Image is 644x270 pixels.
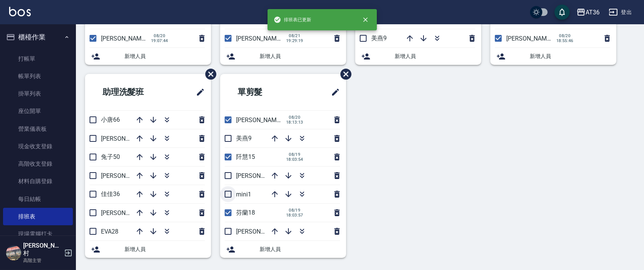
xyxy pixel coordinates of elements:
button: AT36 [573,5,603,20]
img: Logo [9,7,31,16]
div: 新增人員 [85,241,211,258]
a: 材料自購登錄 [3,173,73,190]
span: [PERSON_NAME]16 [101,35,153,42]
div: 新增人員 [355,48,481,65]
span: 新增人員 [260,245,340,253]
span: 18:03:57 [286,213,303,218]
div: AT36 [586,8,600,17]
span: 08/20 [286,115,303,120]
span: 18:55:46 [556,38,573,43]
span: [PERSON_NAME]58 [101,135,153,142]
button: 櫃檯作業 [3,27,73,47]
span: 阡慧15 [236,153,255,160]
a: 排班表 [3,208,73,225]
span: 新增人員 [260,52,340,60]
a: 座位開單 [3,102,73,120]
span: [PERSON_NAME]6 [236,228,285,235]
div: 新增人員 [220,48,346,65]
span: 修改班表的標題 [326,83,340,101]
span: 新增人員 [395,52,475,60]
span: 08/19 [286,152,303,157]
span: [PERSON_NAME]6 [236,35,285,42]
span: 新增人員 [124,52,205,60]
span: 排班表已更新 [274,16,312,24]
span: 08/20 [556,33,573,38]
span: 08/20 [151,33,168,38]
span: [PERSON_NAME]59 [101,172,153,179]
span: 新增人員 [124,245,205,253]
button: close [357,11,374,28]
a: 帳單列表 [3,67,73,85]
div: 新增人員 [490,48,616,65]
img: Person [6,245,21,261]
span: 18:03:54 [286,157,303,162]
span: 19:07:44 [151,38,168,43]
a: 每日結帳 [3,190,73,208]
span: EVA28 [101,228,118,235]
p: 高階主管 [23,257,62,264]
span: 修改班表的標題 [191,83,205,101]
div: 新增人員 [220,241,346,258]
div: 新增人員 [85,48,211,65]
a: 現金收支登錄 [3,138,73,155]
span: 18:13:13 [286,120,303,125]
a: 現場電腦打卡 [3,225,73,243]
h2: 助理洗髮班 [91,78,173,106]
span: [PERSON_NAME]11 [236,172,288,179]
a: 掛單列表 [3,85,73,102]
a: 高階收支登錄 [3,155,73,173]
a: 營業儀表板 [3,120,73,138]
span: 08/21 [286,33,303,38]
span: 新增人員 [530,52,610,60]
a: 打帳單 [3,50,73,67]
span: [PERSON_NAME]16 [236,116,288,124]
span: 08/19 [286,208,303,213]
span: 刪除班表 [200,63,217,85]
span: [PERSON_NAME]16 [506,35,559,42]
span: 刪除班表 [335,63,353,85]
span: mini1 [236,191,251,198]
span: 兔子50 [101,153,120,160]
span: 美燕9 [371,35,387,42]
button: save [554,5,570,20]
h5: [PERSON_NAME]村 [23,242,62,257]
span: [PERSON_NAME]55 [101,209,153,217]
span: 小唐66 [101,116,120,123]
span: 19:29:19 [286,38,303,43]
h2: 單剪髮 [226,78,300,106]
span: 芬蘭18 [236,209,255,216]
span: 佳佳36 [101,190,120,198]
span: 美燕9 [236,135,252,142]
button: 登出 [606,5,635,19]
